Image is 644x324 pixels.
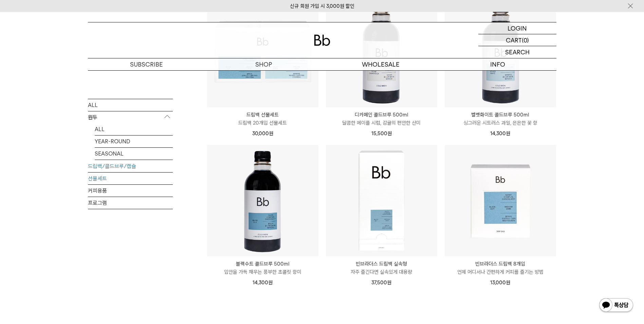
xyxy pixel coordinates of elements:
[506,130,510,137] span: 원
[522,34,529,46] p: (0)
[88,172,173,184] a: 선물세트
[506,34,522,46] p: CART
[445,145,556,256] img: 빈브라더스 드립백 8개입
[88,197,173,209] a: 프로그램
[95,147,173,159] a: SEASONAL
[207,260,318,276] a: 블랙수트 콜드브루 500ml 입안을 가득 채우는 풍부한 초콜릿 향미
[490,280,510,286] span: 13,000
[326,119,437,127] p: 달콤한 메이플 시럽, 감귤의 편안한 산미
[445,260,556,276] a: 빈브라더스 드립백 8개입 언제 어디서나 간편하게 커피를 즐기는 방법
[88,99,173,111] a: ALL
[95,135,173,147] a: YEAR-ROUND
[205,58,322,70] a: SHOP
[326,260,437,268] p: 빈브라더스 드립백 실속형
[95,123,173,135] a: ALL
[88,184,173,196] a: 커피용품
[445,111,556,127] a: 벨벳화이트 콜드브루 500ml 싱그러운 시트러스 과일, 은은한 꽃 향
[371,280,391,286] span: 37,500
[88,111,173,123] p: 원두
[322,58,439,70] p: WHOLESALE
[88,58,205,70] a: SUBSCRIBE
[478,22,556,34] a: LOGIN
[207,111,318,127] a: 드립백 선물세트 드립백 20개입 선물세트
[207,145,318,256] img: 블랙수트 콜드브루 500ml
[326,111,437,119] p: 디카페인 콜드브루 500ml
[490,130,510,137] span: 14,300
[445,111,556,119] p: 벨벳화이트 콜드브루 500ml
[326,111,437,127] a: 디카페인 콜드브루 500ml 달콤한 메이플 시럽, 감귤의 편안한 산미
[387,130,392,137] span: 원
[252,130,273,137] span: 30,000
[599,298,634,314] img: 카카오톡 채널 1:1 채팅 버튼
[88,160,173,172] a: 드립백/콜드브루/캡슐
[268,280,273,286] span: 원
[478,34,556,46] a: CART (0)
[326,268,437,276] p: 자주 즐긴다면 실속있게 대용량
[387,280,391,286] span: 원
[445,260,556,268] p: 빈브라더스 드립백 8개입
[314,35,330,46] img: 로고
[269,130,273,137] span: 원
[439,58,556,70] p: INFO
[506,280,510,286] span: 원
[207,119,318,127] p: 드립백 20개입 선물세트
[207,268,318,276] p: 입안을 가득 채우는 풍부한 초콜릿 향미
[371,130,392,137] span: 15,500
[445,119,556,127] p: 싱그러운 시트러스 과일, 은은한 꽃 향
[207,260,318,268] p: 블랙수트 콜드브루 500ml
[207,111,318,119] p: 드립백 선물세트
[508,22,527,34] p: LOGIN
[253,280,273,286] span: 14,300
[445,268,556,276] p: 언제 어디서나 간편하게 커피를 즐기는 방법
[326,260,437,276] a: 빈브라더스 드립백 실속형 자주 즐긴다면 실속있게 대용량
[290,3,354,9] a: 신규 회원 가입 시 3,000원 할인
[326,145,437,256] img: 빈브라더스 드립백 실속형
[505,46,530,58] p: SEARCH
